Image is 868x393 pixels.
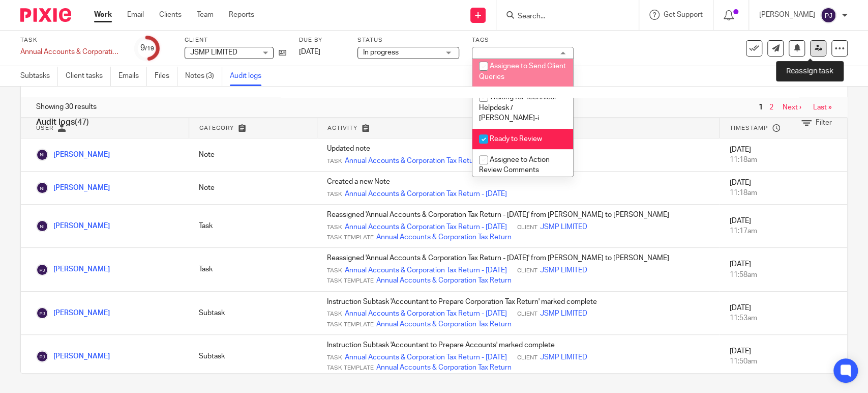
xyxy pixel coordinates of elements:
[327,321,374,329] span: Task Template
[36,222,110,230] a: [PERSON_NAME]
[145,46,154,51] small: /19
[36,182,48,194] img: Naeem Ibrahim
[185,66,222,86] a: Notes (3)
[20,47,122,57] div: Annual Accounts &amp; Corporation Tax Return - March 31, 2025
[517,12,608,21] input: Search
[317,248,719,291] td: Reassigned 'Annual Accounts & Corporation Tax Return - [DATE]' from [PERSON_NAME] to [PERSON_NAME]
[540,222,587,232] a: JSMP LIMITED
[376,319,512,329] a: Annual Accounts & Corporation Tax Return
[719,291,847,334] td: [DATE]
[159,10,182,20] a: Clients
[345,352,507,362] a: Annual Accounts & Corporation Tax Return - [DATE]
[36,310,110,317] a: [PERSON_NAME]
[20,36,122,44] label: Task
[327,277,374,285] span: Task Template
[118,66,147,86] a: Emails
[327,310,342,318] span: Task
[540,352,587,362] a: JSMP LIMITED
[345,156,507,166] a: Annual Accounts & Corporation Tax Return - [DATE]
[36,353,110,360] a: [PERSON_NAME]
[756,101,765,114] span: 1
[327,364,374,372] span: Task Template
[189,248,317,291] td: Task
[299,48,320,55] span: [DATE]
[517,310,537,318] span: Client
[719,205,847,248] td: [DATE]
[189,291,317,334] td: Subtask
[20,8,71,22] img: Pixie
[729,270,837,280] div: 11:58am
[36,151,110,158] a: [PERSON_NAME]
[490,135,542,143] span: Ready to Review
[197,10,214,20] a: Team
[66,66,111,86] a: Client tasks
[189,335,317,378] td: Subtask
[813,104,832,111] a: Last »
[317,172,719,205] td: Created a new Note
[36,149,48,161] img: Naeem Ibrahim
[20,66,58,86] a: Subtasks
[820,7,836,23] img: svg%3E
[94,10,112,20] a: Work
[729,155,837,165] div: 11:18am
[363,49,399,56] span: In progress
[155,66,177,86] a: Files
[140,42,154,54] div: 9
[317,205,719,248] td: Reassigned 'Annual Accounts & Corporation Tax Return - [DATE]' from [PERSON_NAME] to [PERSON_NAME]
[317,335,719,378] td: Instruction Subtask 'Accountant to Prepare Accounts' marked complete
[479,156,550,174] span: Assignee to Action Review Comments
[36,266,110,273] a: [PERSON_NAME]
[479,94,556,122] span: Waiting for Technical Helpdesk / [PERSON_NAME]-i
[327,234,374,242] span: Task Template
[345,222,507,232] a: Annual Accounts & Corporation Tax Return - [DATE]
[20,47,122,57] div: Annual Accounts & Corporation Tax Return - [DATE]
[517,267,537,275] span: Client
[472,36,574,44] label: Tags
[190,49,237,56] span: JSMP LIMITED
[357,36,459,44] label: Status
[327,190,342,199] span: Task
[36,220,48,232] img: Naeem Ibrahim
[327,267,342,275] span: Task
[345,308,507,319] a: Annual Accounts & Corporation Tax Return - [DATE]
[327,157,342,165] span: Task
[299,36,345,44] label: Due by
[729,356,837,367] div: 11:50am
[540,265,587,275] a: JSMP LIMITED
[756,103,832,111] nav: pager
[719,335,847,378] td: [DATE]
[36,307,48,319] img: Punit Joshi
[729,313,837,323] div: 11:53am
[36,350,48,362] img: Punit Joshi
[783,104,801,111] a: Next ›
[36,184,110,191] a: [PERSON_NAME]
[376,275,512,286] a: Annual Accounts & Corporation Tax Return
[317,138,719,172] td: Updated note
[517,354,537,362] span: Client
[185,36,286,44] label: Client
[664,11,703,18] span: Get Support
[719,138,847,172] td: [DATE]
[769,104,773,111] a: 2
[327,125,357,131] span: Activity
[719,172,847,205] td: [DATE]
[327,354,342,362] span: Task
[36,264,48,276] img: Punit Joshi
[376,232,512,242] a: Annual Accounts & Corporation Tax Return
[816,119,832,126] span: Filter
[540,308,587,319] a: JSMP LIMITED
[759,10,815,20] p: [PERSON_NAME]
[729,226,837,236] div: 11:17am
[719,248,847,291] td: [DATE]
[189,205,317,248] td: Task
[199,125,234,131] span: Category
[229,10,254,20] a: Reports
[345,265,507,275] a: Annual Accounts & Corporation Tax Return - [DATE]
[189,138,317,172] td: Note
[517,223,537,232] span: Client
[729,188,837,198] div: 11:18am
[317,291,719,334] td: Instruction Subtask 'Accountant to Prepare Corporation Tax Return' marked complete
[127,10,144,20] a: Email
[376,362,512,373] a: Annual Accounts & Corporation Tax Return
[327,223,342,232] span: Task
